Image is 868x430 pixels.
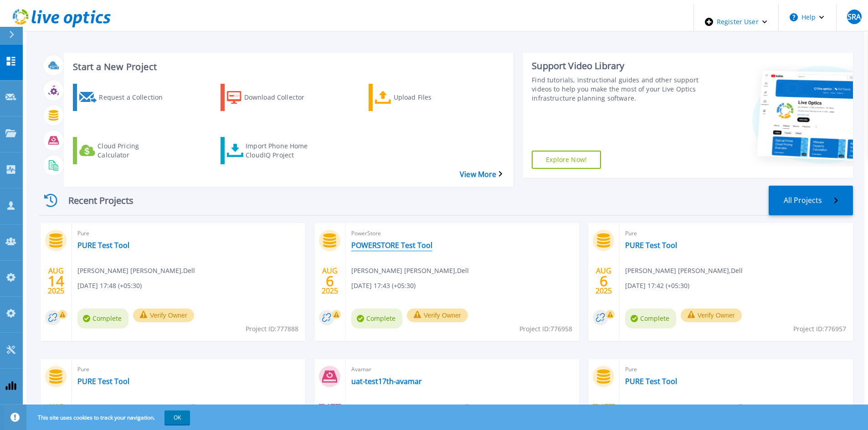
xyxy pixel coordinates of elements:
a: uat-test17th-avamar [351,377,422,386]
div: Cloud Pricing Calculator [98,139,170,162]
div: Find tutorials, instructional guides and other support videos to help you make the most of your L... [532,76,700,103]
div: Import Phone Home CloudIQ Project [246,139,318,162]
span: Project ID: 776957 [793,324,846,334]
span: SRA [847,13,861,20]
div: Support Video Library [532,60,700,72]
a: PURE Test Tool [77,377,129,386]
a: Upload Files [369,84,479,111]
span: [PERSON_NAME] [PERSON_NAME] , Dell [351,266,469,276]
div: AUG 2025 [595,264,612,298]
a: Request a Collection [73,84,183,111]
a: Download Collector [221,84,331,111]
a: Cloud Pricing Calculator [73,137,183,164]
span: Pure [625,364,847,374]
button: Verify Owner [681,309,742,322]
a: POWERSTORE Test Tool [351,241,432,250]
div: Request a Collection [99,86,172,109]
span: 14 [48,277,64,285]
span: Avamar [351,364,574,374]
a: View More [460,170,502,179]
div: Upload Files [394,86,467,109]
span: Pure [625,228,847,238]
span: [DATE] 17:43 (+05:30) [351,281,416,291]
span: PowerStore [351,228,574,238]
span: [DATE] 17:42 (+05:30) [625,281,689,291]
button: Verify Owner [133,309,194,322]
button: Verify Owner [407,309,468,322]
span: Complete [351,309,402,329]
span: This site uses cookies to track your navigation. [29,410,190,425]
span: [PERSON_NAME] [PERSON_NAME] , Dell [77,402,195,412]
span: Pure [77,228,300,238]
span: [PERSON_NAME] [PERSON_NAME] , Dell [351,402,469,412]
a: Explore Now! [532,151,601,169]
a: PURE Test Tool [625,241,677,250]
span: [PERSON_NAME] [PERSON_NAME] , Dell [625,266,743,276]
span: Complete [77,309,128,329]
a: PURE Test Tool [625,377,677,386]
div: AUG 2025 [321,264,339,298]
a: PURE Test Tool [77,241,129,250]
span: 6 [326,277,334,285]
button: OK [164,410,190,425]
span: Project ID: 777888 [246,324,298,334]
h3: Start a New Project [73,62,502,72]
span: Complete [625,309,676,329]
button: Help [779,4,836,31]
span: Project ID: 776958 [519,324,572,334]
div: Register User [694,4,778,40]
span: [PERSON_NAME] [PERSON_NAME] , Dell [77,266,195,276]
div: Download Collector [244,86,317,109]
span: [DATE] 17:48 (+05:30) [77,281,142,291]
a: All Projects [769,186,853,215]
div: AUG 2025 [47,264,65,298]
span: Pure [77,364,300,374]
span: 6 [600,277,608,285]
span: [PERSON_NAME] [PERSON_NAME] , Dell [625,402,743,412]
div: Recent Projects [39,189,148,212]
